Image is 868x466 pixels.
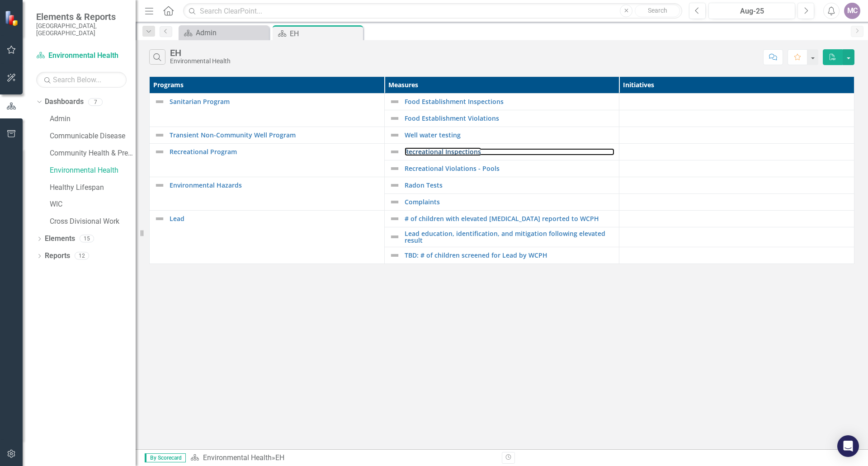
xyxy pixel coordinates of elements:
a: Environmental Health [36,51,127,61]
a: Lead [170,215,380,222]
td: Double-Click to Edit Right Click for Context Menu [384,211,619,227]
a: Food Establishment Inspections [405,98,615,105]
img: Not Defined [389,180,400,191]
a: Admin [50,114,136,124]
a: Well water testing [405,132,615,138]
small: [GEOGRAPHIC_DATA], [GEOGRAPHIC_DATA] [36,22,127,37]
a: WIC [50,199,136,210]
a: Transient Non-Community Well Program [170,132,380,138]
td: Double-Click to Edit Right Click for Context Menu [384,94,619,110]
a: Cross Divisional Work [50,217,136,227]
td: Double-Click to Edit Right Click for Context Menu [150,127,385,144]
a: Radon Tests [405,182,615,188]
a: TBD: # of children screened for Lead by WCPH [405,252,615,259]
img: Not Defined [154,130,165,141]
img: Not Defined [389,96,400,107]
td: Double-Click to Edit Right Click for Context Menu [384,110,619,127]
a: Environmental Health [50,165,136,176]
td: Double-Click to Edit Right Click for Context Menu [150,144,385,177]
td: Double-Click to Edit Right Click for Context Menu [384,227,619,247]
span: By Scorecard [145,453,186,462]
img: Not Defined [389,163,400,174]
button: MC [844,3,860,19]
img: Not Defined [389,146,400,157]
a: Elements [45,234,75,244]
td: Double-Click to Edit Right Click for Context Menu [384,160,619,177]
input: Search Below... [36,72,127,88]
img: Not Defined [389,231,400,242]
a: # of children with elevated [MEDICAL_DATA] reported to WCPH [405,215,615,222]
div: Admin [196,27,267,38]
img: Not Defined [389,130,400,141]
a: Recreational Inspections [405,148,615,155]
a: Recreational Program [170,148,380,155]
div: » [190,453,495,463]
td: Double-Click to Edit Right Click for Context Menu [384,247,619,264]
button: Aug-25 [708,3,795,19]
img: Not Defined [154,96,165,107]
td: Double-Click to Edit Right Click for Context Menu [150,211,385,264]
div: 7 [88,98,103,106]
img: Not Defined [389,213,400,224]
a: Dashboards [45,97,84,107]
img: Not Defined [154,213,165,224]
a: Healthy Lifespan [50,183,136,193]
div: EH [170,48,231,58]
div: 15 [80,235,94,243]
a: Sanitarian Program [170,98,380,105]
td: Double-Click to Edit Right Click for Context Menu [150,94,385,127]
td: Double-Click to Edit Right Click for Context Menu [384,194,619,211]
div: Open Intercom Messenger [837,435,859,457]
a: Food Establishment Violations [405,115,615,122]
td: Double-Click to Edit Right Click for Context Menu [384,177,619,194]
a: Complaints [405,198,615,205]
input: Search ClearPoint... [183,3,682,19]
img: Not Defined [389,250,400,261]
div: 12 [75,252,89,260]
a: Environmental Health [203,453,272,462]
a: Admin [181,27,267,38]
td: Double-Click to Edit Right Click for Context Menu [384,144,619,160]
img: Not Defined [389,113,400,124]
td: Double-Click to Edit Right Click for Context Menu [384,127,619,144]
a: Reports [45,251,70,261]
td: Double-Click to Edit Right Click for Context Menu [150,177,385,211]
img: ClearPoint Strategy [5,10,20,26]
div: EH [290,28,361,39]
img: Not Defined [389,197,400,207]
div: Environmental Health [170,58,231,65]
a: Environmental Hazards [170,182,380,188]
div: EH [275,453,284,462]
a: Lead education, identification, and mitigation following elevated result [405,230,615,244]
a: Recreational Violations - Pools [405,165,615,172]
div: Aug-25 [712,6,792,17]
span: Search [648,7,667,14]
a: Communicable Disease [50,131,136,141]
img: Not Defined [154,180,165,191]
span: Elements & Reports [36,11,127,22]
img: Not Defined [154,146,165,157]
button: Search [635,5,680,17]
a: Community Health & Prevention [50,148,136,159]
